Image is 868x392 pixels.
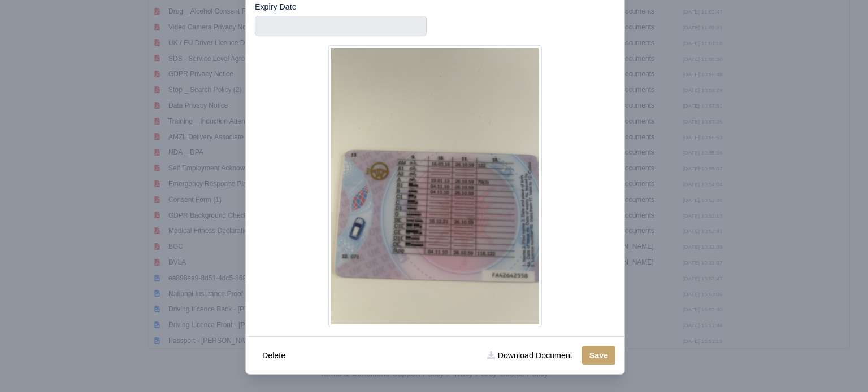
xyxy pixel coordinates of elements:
iframe: Chat Widget [811,338,868,392]
label: Expiry Date [255,1,297,14]
a: Download Document [480,346,579,365]
button: Delete [255,346,293,365]
button: Save [582,346,615,365]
